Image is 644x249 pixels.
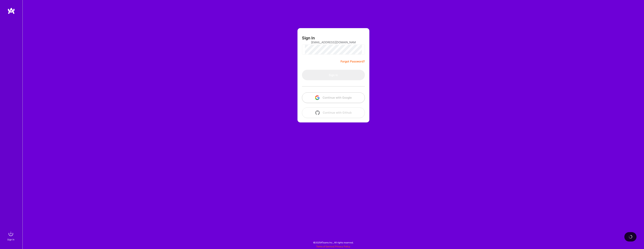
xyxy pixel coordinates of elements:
a: sign inSign In [8,230,15,241]
h3: Sign In [302,36,315,40]
input: Email... [311,37,356,47]
div: Sign In [7,238,14,241]
button: Sign In [302,70,365,80]
a: Privacy Policy [335,245,350,248]
a: Terms of Service [316,245,334,248]
img: loading [629,235,632,239]
div: © 2025 ATeams Inc., All rights reserved. [22,238,644,247]
img: sign in [7,230,15,238]
span: | [316,245,350,248]
img: icon [315,95,320,100]
button: Continue with Github [302,107,365,118]
button: Continue with Google [302,92,365,103]
a: Forgot Password? [341,59,365,64]
img: icon [315,110,320,115]
img: logo [7,7,15,14]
